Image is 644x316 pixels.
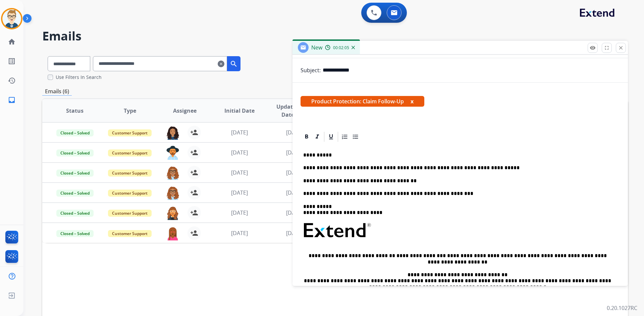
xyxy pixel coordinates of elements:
img: agent-avatar [166,166,179,180]
span: [DATE] [231,209,248,216]
span: Customer Support [108,210,152,217]
span: [DATE] [286,209,303,216]
span: Customer Support [108,170,152,177]
span: Updated Date [273,103,303,119]
div: Bullet List [351,132,361,142]
span: Type [124,107,136,115]
span: [DATE] [286,149,303,156]
label: Use Filters In Search [56,74,102,81]
span: Closed – Solved [56,190,94,197]
img: agent-avatar [166,186,179,200]
img: avatar [2,9,21,28]
mat-icon: search [230,60,238,68]
span: Status [66,107,84,115]
span: [DATE] [286,189,303,196]
span: Closed – Solved [56,129,94,136]
p: Emails (6) [42,87,72,96]
span: [DATE] [286,169,303,176]
mat-icon: person_add [190,189,198,197]
span: Customer Support [108,149,152,156]
span: Initial Date [224,107,255,115]
mat-icon: fullscreen [604,45,610,51]
span: Customer Support [108,230,152,237]
mat-icon: history [8,77,16,85]
span: New [311,44,322,51]
mat-icon: person_add [190,229,198,237]
h2: Emails [42,29,628,43]
span: [DATE] [231,149,248,156]
div: Bold [302,132,312,142]
mat-icon: person_add [190,169,198,177]
span: [DATE] [286,229,303,237]
div: Italic [312,132,322,142]
mat-icon: list_alt [8,57,16,65]
mat-icon: person_add [190,148,198,156]
div: Underline [326,132,336,142]
span: 00:02:05 [333,45,349,50]
img: agent-avatar [166,146,179,160]
mat-icon: clear [218,60,224,68]
span: [DATE] [231,229,248,237]
img: agent-avatar [166,206,179,220]
span: Customer Support [108,190,152,197]
mat-icon: person_add [190,128,198,136]
span: Closed – Solved [56,230,94,237]
mat-icon: person_add [190,209,198,217]
button: x [411,97,414,105]
span: [DATE] [231,129,248,136]
p: 0.20.1027RC [607,304,637,312]
mat-icon: home [8,38,16,46]
mat-icon: close [618,45,624,51]
span: Closed – Solved [56,149,94,156]
span: [DATE] [231,169,248,176]
p: Subject: [301,66,321,74]
span: Closed – Solved [56,210,94,217]
img: agent-avatar [166,126,179,140]
span: [DATE] [286,129,303,136]
img: agent-avatar [166,226,179,240]
mat-icon: inbox [8,96,16,104]
span: [DATE] [231,189,248,196]
mat-icon: remove_red_eye [590,45,596,51]
span: Closed – Solved [56,170,94,177]
span: Assignee [173,107,197,115]
span: Product Protection: Claim Follow-Up [301,96,424,107]
div: Ordered List [340,132,350,142]
span: Customer Support [108,129,152,136]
